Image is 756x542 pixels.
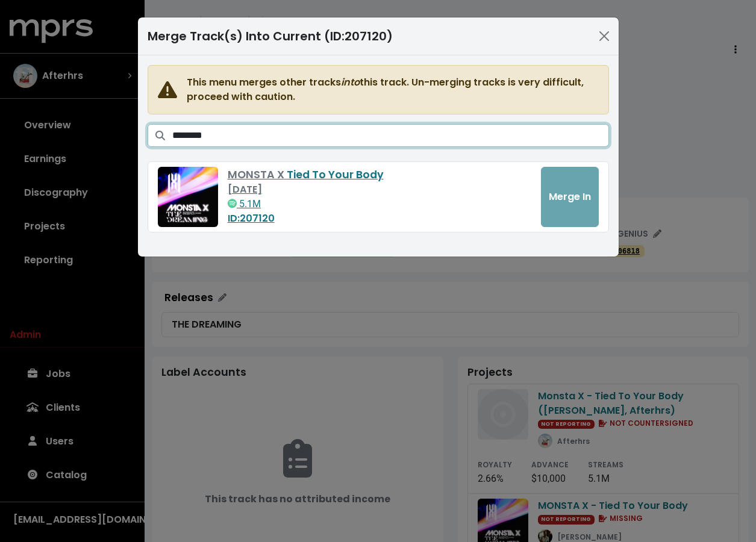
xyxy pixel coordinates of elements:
span: This menu merges other tracks this track. Un-merging tracks is very difficult, proceed with caution. [187,75,599,104]
div: Merge Track(s) Into Current (ID: 207120 ) [148,27,393,45]
div: [DATE] [228,182,531,197]
img: Album art for this track [158,167,218,227]
input: Search tracks [172,124,609,147]
div: Tied To Your Body [228,167,531,182]
button: Close [595,26,614,46]
div: ID: 207120 [228,211,531,226]
span: MONSTA X [228,167,287,182]
div: 5.1M [228,197,531,211]
i: into [341,75,360,89]
a: MONSTA X Tied To Your Body[DATE] 5.1MID:207120 [228,167,531,226]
